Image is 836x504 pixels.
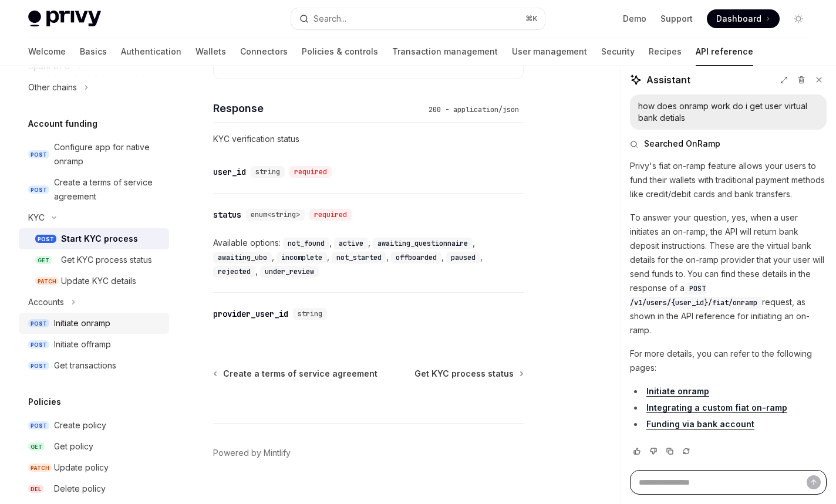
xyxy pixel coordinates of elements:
[28,117,97,131] h5: Account funding
[313,12,346,26] div: Search...
[19,478,169,499] a: DELDelete policy
[223,368,377,380] span: Create a terms of service agreement
[19,270,169,292] a: PATCHUpdate KYC details
[28,442,45,451] span: GET
[298,309,322,319] span: string
[213,264,260,278] div: ,
[28,395,61,409] h5: Policies
[283,238,329,249] code: not_found
[663,445,677,457] button: Copy chat response
[54,140,162,168] div: Configure app for native onramp
[716,13,761,25] span: Dashboard
[277,252,327,263] code: incomplete
[807,475,821,489] button: Send message
[19,457,169,478] a: PATCHUpdate policy
[644,138,720,150] span: Searched OnRamp
[646,445,660,457] button: Vote that response was not good
[630,284,757,307] span: POST /v1/users/{user_id}/fiat/onramp
[213,132,524,146] p: KYC verification status
[332,250,391,264] div: ,
[214,368,377,380] a: Create a terms of service agreement
[28,361,49,370] span: POST
[291,8,545,29] button: Open search
[601,38,635,66] a: Security
[630,159,827,201] p: Privy's fiat on-ramp feature allows your users to fund their wallets with traditional payment met...
[255,167,280,177] span: string
[35,235,56,243] span: POST
[19,292,169,313] button: Toggle Accounts section
[28,340,49,349] span: POST
[213,100,424,116] h4: Response
[28,80,77,94] div: Other chains
[61,253,152,267] div: Get KYC process status
[195,38,226,66] a: Wallets
[646,402,787,413] a: Integrating a custom fiat on-ramp
[260,266,319,278] code: under_review
[121,38,181,66] a: Authentication
[414,368,522,380] a: Get KYC process status
[54,175,162,204] div: Create a terms of service agreement
[213,209,241,221] div: status
[61,274,136,288] div: Update KYC details
[28,485,43,493] span: DEL
[61,232,138,246] div: Start KYC process
[80,38,107,66] a: Basics
[707,9,780,28] a: Dashboard
[630,445,644,457] button: Vote that response was good
[696,38,753,66] a: API reference
[19,415,169,436] a: POSTCreate policy
[251,210,300,219] span: enum<string>
[679,445,693,457] button: Reload last chat
[334,236,373,250] div: ,
[289,166,332,178] div: required
[35,277,59,286] span: PATCH
[213,236,524,278] div: Available options:
[213,308,288,320] div: provider_user_id
[424,104,524,116] div: 200 - application/json
[277,250,332,264] div: ,
[19,249,169,270] a: GETGet KYC process status
[54,461,109,475] div: Update policy
[19,172,169,207] a: POSTCreate a terms of service agreement
[332,252,386,263] code: not_started
[28,150,49,159] span: POST
[28,319,49,328] span: POST
[660,13,693,25] a: Support
[392,38,498,66] a: Transaction management
[373,238,473,249] code: awaiting_questionnaire
[28,295,64,309] div: Accounts
[28,11,101,27] img: light logo
[213,166,246,178] div: user_id
[19,77,169,98] button: Toggle Other chains section
[240,38,288,66] a: Connectors
[54,482,106,496] div: Delete policy
[54,418,106,432] div: Create policy
[630,347,827,375] p: For more details, you can refer to the following pages:
[391,252,441,263] code: offboarded
[646,73,690,87] span: Assistant
[54,337,111,351] div: Initiate offramp
[283,236,334,250] div: ,
[630,138,827,150] button: Searched OnRamp
[213,447,291,459] a: Powered by Mintlify
[646,419,754,429] a: Funding via bank account
[649,38,682,66] a: Recipes
[54,439,93,454] div: Get policy
[28,185,49,194] span: POST
[19,313,169,334] a: POSTInitiate onramp
[213,252,272,263] code: awaiting_ubo
[54,316,110,330] div: Initiate onramp
[334,238,368,249] code: active
[19,355,169,376] a: POSTGet transactions
[19,228,169,249] a: POSTStart KYC process
[646,386,709,397] a: Initiate onramp
[446,250,485,264] div: ,
[391,250,446,264] div: ,
[213,266,255,278] code: rejected
[19,436,169,457] a: GETGet policy
[630,211,827,337] p: To answer your question, yes, when a user initiates an on-ramp, the API will return bank deposit ...
[446,252,480,263] code: paused
[414,368,514,380] span: Get KYC process status
[19,137,169,172] a: POSTConfigure app for native onramp
[19,334,169,355] a: POSTInitiate offramp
